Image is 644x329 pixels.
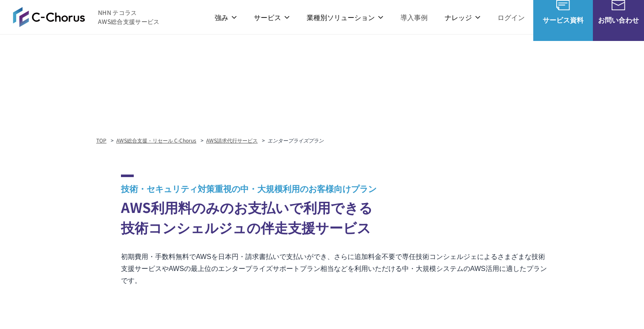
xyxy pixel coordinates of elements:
[116,137,196,144] a: AWS総合支援・リセール C-Chorus
[98,8,160,26] span: NHN テコラス AWS総合支援サービス
[307,12,383,23] p: 業種別ソリューション
[121,182,548,195] span: 技術・セキュリティ対策重視の中・大規模利用のお客様向けプラン
[215,12,237,23] p: 強み
[497,12,525,23] a: ログイン
[593,15,644,25] span: お問い合わせ
[206,137,258,144] a: AWS請求代行サービス
[121,175,548,237] h2: AWS利用料のみのお支払いで利用できる 技術コンシェルジュの伴走支援サービス
[13,7,160,27] a: AWS総合支援サービス C-Chorus NHN テコラスAWS総合支援サービス
[501,46,548,72] img: powered by AWS
[400,12,428,23] a: 導入事例
[445,12,480,23] p: ナレッジ
[236,58,408,80] span: AWS請求代行サービス
[121,251,548,287] p: 初期費用・手数料無料でAWSを日本円・請求書払いで支払いができ、さらに追加料金不要で専任技術コンシェルジェによるさまざまな技術支援サービスやAWSの最上位のエンタープライズサポートプラン相当など...
[533,15,593,25] span: サービス資料
[267,137,324,144] em: エンタープライズプラン
[254,12,290,23] p: サービス
[96,137,106,144] a: TOP
[13,7,85,27] img: AWS総合支援サービス C-Chorus
[236,80,408,102] span: エンタープライズプラン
